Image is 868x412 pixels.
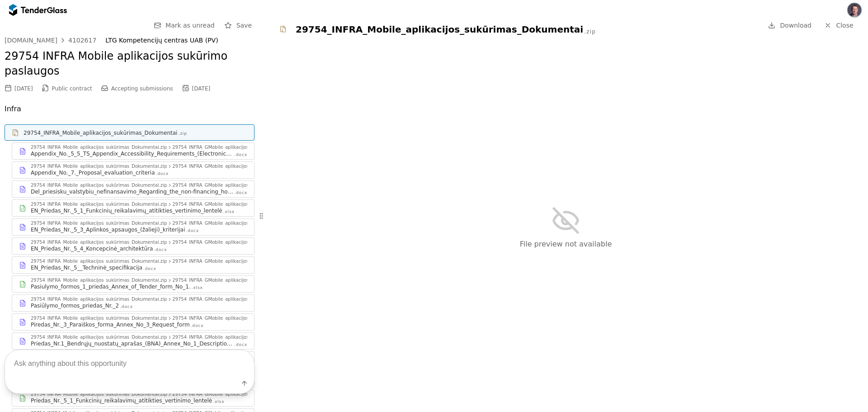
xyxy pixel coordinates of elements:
[52,85,92,92] span: Public contract
[31,297,167,302] div: 29754_INFRA_Mobile_aplikacijos_sukūrimas_Dokumentai.zip
[172,202,304,207] div: 29754_INFRA_GMobile_aplikacijos_sukūrimas_Dokumentai
[223,209,235,215] div: .xlsx
[5,124,255,141] a: 29754_INFRA_Mobile_aplikacijos_sukūrimas_Dokumentai.zip
[172,183,304,188] div: 29754_INFRA_GMobile_aplikacijos_sukūrimas_Dokumentai
[120,304,133,310] div: .docx
[31,221,167,226] div: 29754_INFRA_Mobile_aplikacijos_sukūrimas_Dokumentai.zip
[5,37,57,43] div: [DOMAIN_NAME]
[172,145,304,150] div: 29754_INFRA_GMobile_aplikacijos_sukūrimas_Dokumentai
[31,145,167,150] div: 29754_INFRA_Mobile_aplikacijos_sukūrimas_Dokumentai.zip
[12,275,255,293] a: 29754_INFRA_Mobile_aplikacijos_sukūrimas_Dokumentai.zip29754_INFRA_GMobile_aplikacijos_sukūrimas_...
[5,37,96,44] a: [DOMAIN_NAME]4102617
[31,259,167,264] div: 29754_INFRA_Mobile_aplikacijos_sukūrimas_Dokumentai.zip
[296,23,583,36] div: 29754_INFRA_Mobile_aplikacijos_sukūrimas_Dokumentai
[172,297,304,302] div: 29754_INFRA_GMobile_aplikacijos_sukūrimas_Dokumentai
[31,264,142,271] div: EN_Priedas_Nr._5__Techninė_specifikacija
[172,278,304,283] div: 29754_INFRA_GMobile_aplikacijos_sukūrimas_Dokumentai
[172,316,304,321] div: 29754_INFRA_GMobile_aplikacijos_sukūrimas_Dokumentai
[31,183,167,188] div: 29754_INFRA_Mobile_aplikacijos_sukūrimas_Dokumentai.zip
[780,22,811,29] span: Download
[819,20,859,31] a: Close
[186,228,199,234] div: .docx
[236,22,252,29] span: Save
[154,247,167,253] div: .docx
[584,28,596,36] div: .zip
[151,20,217,31] button: Mark as unread
[31,240,167,245] div: 29754_INFRA_Mobile_aplikacijos_sukūrimas_Dokumentai.zip
[12,199,255,217] a: 29754_INFRA_Mobile_aplikacijos_sukūrimas_Dokumentai.zip29754_INFRA_GMobile_aplikacijos_sukūrimas_...
[234,190,247,196] div: .docx
[12,237,255,255] a: 29754_INFRA_Mobile_aplikacijos_sukūrimas_Dokumentai.zip29754_INFRA_GMobile_aplikacijos_sukūrimas_...
[31,164,167,169] div: 29754_INFRA_Mobile_aplikacijos_sukūrimas_Dokumentai.zip
[12,294,255,312] a: 29754_INFRA_Mobile_aplikacijos_sukūrimas_Dokumentai.zip29754_INFRA_GMobile_aplikacijos_sukūrimas_...
[14,85,33,92] div: [DATE]
[12,180,255,198] a: 29754_INFRA_Mobile_aplikacijos_sukūrimas_Dokumentai.zip29754_INFRA_GMobile_aplikacijos_sukūrimas_...
[31,226,185,233] div: EN_Priedas_Nr._5_3_Aplinkos_apsaugos_(žalieji)_kriterijai
[192,85,211,92] div: [DATE]
[31,302,119,309] div: Pasiūlymo_formos_priedas_Nr._2
[172,221,304,226] div: 29754_INFRA_GMobile_aplikacijos_sukūrimas_Dokumentai
[765,20,814,31] a: Download
[12,256,255,274] a: 29754_INFRA_Mobile_aplikacijos_sukūrimas_Dokumentai.zip29754_INFRA_GMobile_aplikacijos_sukūrimas_...
[5,103,255,115] p: Infra
[31,169,155,176] div: Appendix_No._7._Proposal_evaluation_criteria
[836,22,853,29] span: Close
[31,316,167,321] div: 29754_INFRA_Mobile_aplikacijos_sukūrimas_Dokumentai.zip
[192,285,203,291] div: .xlsx
[172,259,304,264] div: 29754_INFRA_GMobile_aplikacijos_sukūrimas_Dokumentai
[5,49,255,79] h2: 29754 INFRA Mobile aplikacijos sukūrimo paslaugos
[222,20,255,31] button: Save
[12,218,255,236] a: 29754_INFRA_Mobile_aplikacijos_sukūrimas_Dokumentai.zip29754_INFRA_GMobile_aplikacijos_sukūrimas_...
[31,278,167,283] div: 29754_INFRA_Mobile_aplikacijos_sukūrimas_Dokumentai.zip
[31,202,167,207] div: 29754_INFRA_Mobile_aplikacijos_sukūrimas_Dokumentai.zip
[12,142,255,160] a: 29754_INFRA_Mobile_aplikacijos_sukūrimas_Dokumentai.zip29754_INFRA_GMobile_aplikacijos_sukūrimas_...
[31,188,233,195] div: Del_priesisku_valstybiu_nefinansavimo_Regarding_the_non-financing_hostile_states
[68,37,96,43] div: 4102617
[520,240,612,248] span: File preview not available
[31,321,190,328] div: Piredas_Nr._3_Paraiškos_forma_Annex_No_3_Request_form
[143,266,156,272] div: .docx
[165,22,215,29] span: Mark as unread
[24,129,177,137] div: 29754_INFRA_Mobile_aplikacijos_sukūrimas_Dokumentai
[31,245,153,252] div: EN_Priedas_Nr._5_4_Koncepcinė_architektūra
[31,207,222,214] div: EN_Priedas_Nr._5_1_Funkcinių_reikalavimų_atitikties_vertinimo_lentelė
[12,313,255,331] a: 29754_INFRA_Mobile_aplikacijos_sukūrimas_Dokumentai.zip29754_INFRA_GMobile_aplikacijos_sukūrimas_...
[172,240,304,245] div: 29754_INFRA_GMobile_aplikacijos_sukūrimas_Dokumentai
[234,152,247,158] div: .docx
[178,131,187,137] div: .zip
[156,171,169,177] div: .docx
[172,164,304,169] div: 29754_INFRA_GMobile_aplikacijos_sukūrimas_Dokumentai
[12,161,255,179] a: 29754_INFRA_Mobile_aplikacijos_sukūrimas_Dokumentai.zip29754_INFRA_GMobile_aplikacijos_sukūrimas_...
[105,37,245,44] div: LTG Kompetencijų centras UAB (PV)
[111,85,173,92] span: Accepting submissions
[191,323,204,329] div: .docx
[31,150,233,157] div: Appendix_No._5_5_TS_Appendix_Accessibility_Requirements_(Electronic_Communications_Services)
[31,283,191,290] div: Pasiulymo_formos_1_priedas_Annex_of_Tender_form_No_1.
